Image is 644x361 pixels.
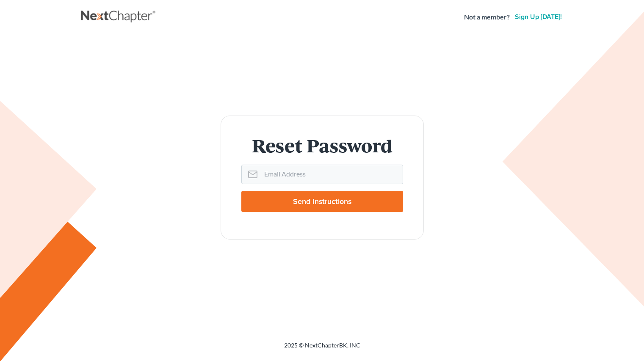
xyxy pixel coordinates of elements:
div: 2025 © NextChapterBK, INC [81,341,564,356]
input: Email Address [261,165,403,184]
input: Send Instructions [241,191,403,212]
strong: Not a member? [464,12,510,22]
h1: Reset Password [241,136,403,154]
a: Sign up [DATE]! [513,14,564,20]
